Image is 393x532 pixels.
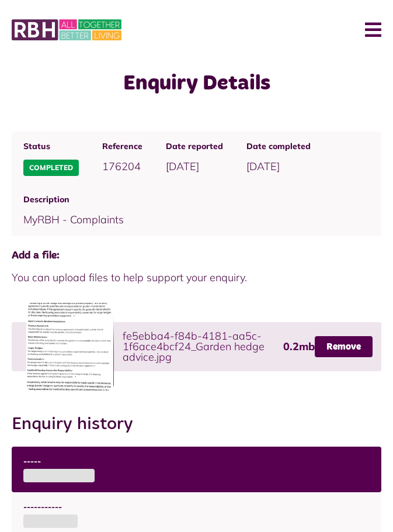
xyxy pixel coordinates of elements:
span: Date completed [246,140,311,153]
span: Add a file: [12,248,381,264]
span: [DATE] [166,160,199,173]
h2: Enquiry history [12,414,381,435]
span: [DATE] [246,160,280,173]
span: Reference [102,140,142,153]
span: Date reported [166,140,223,153]
span: 0.2mb [283,341,315,352]
img: MyRBH [12,18,121,42]
a: Remove [315,336,373,357]
span: Status [23,140,79,153]
span: Description [23,194,370,206]
span: 176204 [102,160,141,173]
span: fe5ebba4-f84b-4181-aa5c-1f6ace4bcf24_Garden hedge advice.jpg [123,331,272,362]
h1: Enquiry Details [12,71,381,96]
span: You can upload files to help support your enquiry. [12,270,381,285]
span: Completed [23,160,79,176]
span: MyRBH - Complaints [23,213,124,226]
